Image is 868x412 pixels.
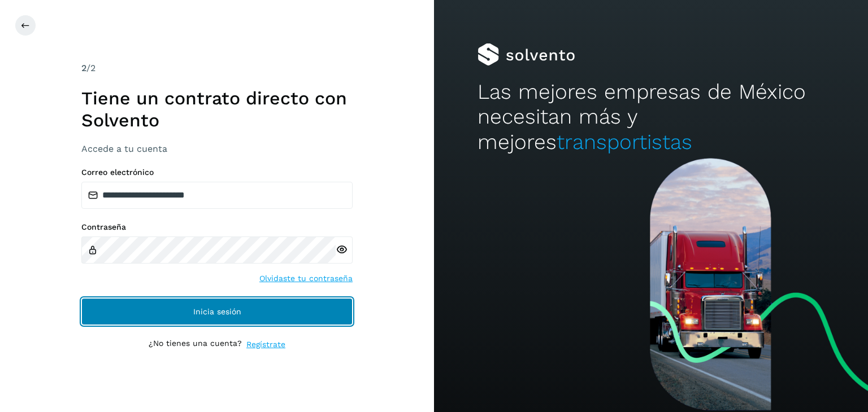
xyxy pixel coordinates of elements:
[81,87,353,131] h1: Tiene un contrato directo con Solvento
[246,339,285,350] a: Regístrate
[193,308,241,315] span: Inicia sesión
[81,222,353,232] label: Contraseña
[81,298,353,325] button: Inicia sesión
[259,273,353,284] a: Olvidaste tu contraseña
[81,168,353,177] label: Correo electrónico
[478,80,824,155] h2: Las mejores empresas de México necesitan más y mejores
[81,143,353,154] h3: Accede a tu cuenta
[81,63,86,73] span: 2
[81,62,353,75] div: /2
[557,130,692,154] span: transportistas
[149,339,242,350] p: ¿No tienes una cuenta?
